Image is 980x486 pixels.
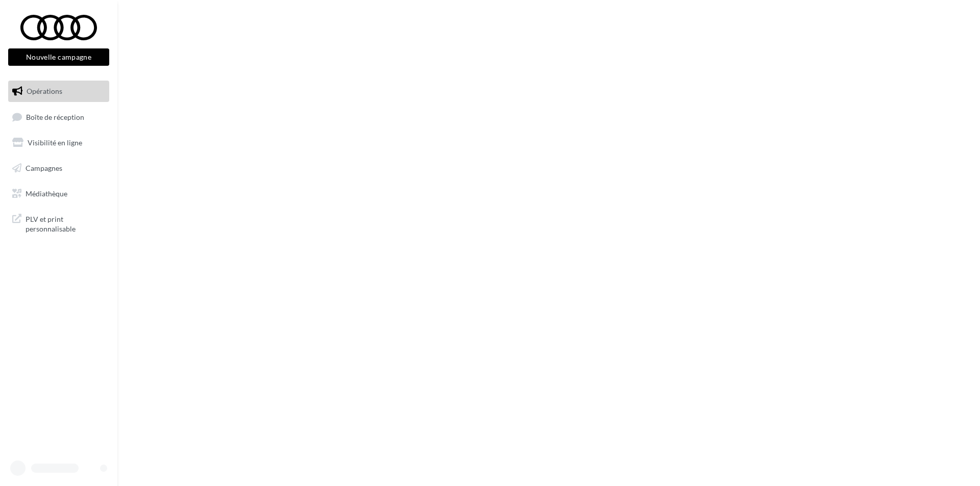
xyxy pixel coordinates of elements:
a: Médiathèque [6,183,111,204]
a: Opérations [6,81,111,102]
span: PLV et print personnalisable [26,212,105,234]
span: Médiathèque [26,189,67,197]
a: Campagnes [6,158,111,179]
a: PLV et print personnalisable [6,208,111,238]
button: Nouvelle campagne [8,48,109,66]
span: Visibilité en ligne [28,138,82,147]
a: Visibilité en ligne [6,132,111,154]
a: Boîte de réception [6,106,111,128]
span: Boîte de réception [26,112,84,121]
span: Opérations [27,87,62,95]
span: Campagnes [26,164,62,172]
